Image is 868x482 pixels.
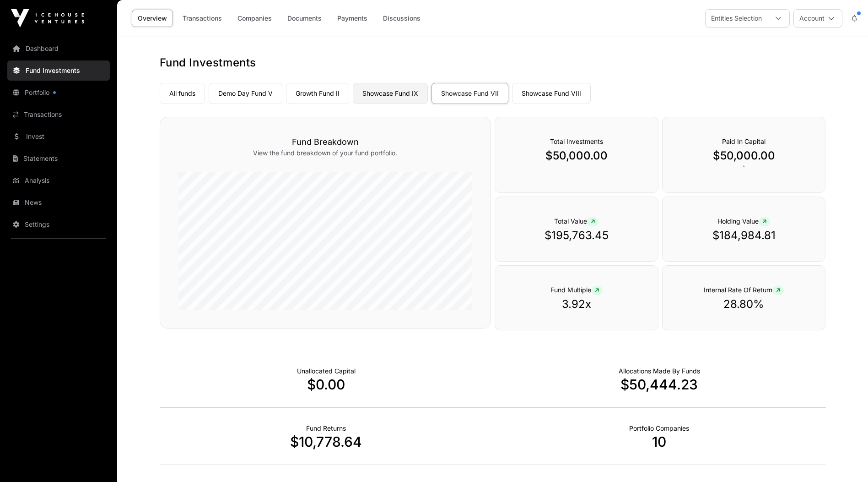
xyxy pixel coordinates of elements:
[554,217,598,225] span: Total Value
[513,228,640,243] p: $195,763.45
[493,376,826,393] p: $50,444.23
[662,117,826,193] div: `
[377,10,426,27] a: Discussions
[704,286,784,294] span: Internal Rate Of Return
[550,286,603,294] span: Fund Multiple
[353,83,428,104] a: Showcase Fund IX
[431,83,508,104] a: Showcase Fund VII
[619,367,700,376] p: Capital Deployed Into Companies
[681,148,807,163] p: $50,000.00
[286,83,349,104] a: Growth Fund II
[178,148,472,158] p: View the fund breakdown of your fund portfolio.
[681,297,807,312] p: 28.80%
[177,10,228,27] a: Transactions
[706,10,767,27] div: Entities Selection
[7,126,110,147] a: Invest
[722,137,766,145] span: Paid In Capital
[513,297,640,312] p: 3.92x
[160,376,493,393] p: $0.00
[7,38,110,59] a: Dashboard
[512,83,591,104] a: Showcase Fund VIII
[7,60,110,81] a: Fund Investments
[281,10,328,27] a: Documents
[306,424,346,433] p: Realised Returns from Funds
[7,214,110,235] a: Settings
[160,433,493,450] p: $10,778.64
[178,136,472,148] h3: Fund Breakdown
[160,55,826,70] h1: Fund Investments
[11,9,84,27] img: Icehouse Ventures Logo
[7,170,110,191] a: Analysis
[717,217,770,225] span: Holding Value
[681,228,807,243] p: $184,984.81
[209,83,282,104] a: Demo Day Fund V
[629,424,689,433] p: Number of Companies Deployed Into
[232,10,278,27] a: Companies
[7,148,110,169] a: Statements
[7,104,110,125] a: Transactions
[550,137,603,145] span: Total Investments
[160,83,205,104] a: All funds
[297,367,356,376] p: Cash not yet allocated
[7,82,110,103] a: Portfolio
[513,148,640,163] p: $50,000.00
[331,10,373,27] a: Payments
[793,9,842,27] button: Account
[493,433,826,450] p: 10
[7,192,110,213] a: News
[822,438,868,482] iframe: Chat Widget
[132,10,173,27] a: Overview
